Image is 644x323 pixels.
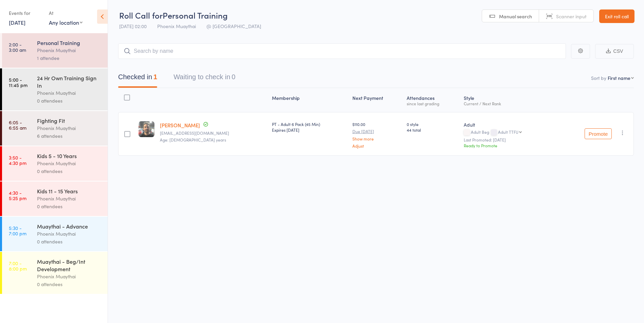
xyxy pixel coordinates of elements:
[37,222,102,230] div: Muaythai - Advance
[49,19,82,26] div: Any location
[2,111,108,146] a: 6:05 -6:55 amFighting FitPhoenix Muaythai6 attendees
[352,121,401,148] div: $110.00
[272,127,347,133] div: Expires [DATE]
[2,33,108,68] a: 2:00 -3:00 amPersonal TrainingPhoenix Muaythai1 attendee
[2,252,108,294] a: 7:00 -8:00 pmMuaythai - Beg/Int DevelopmentPhoenix Muaythai0 attendees
[9,42,26,52] time: 2:00 - 3:00 am
[139,121,154,137] img: image1754542496.png
[49,7,82,19] div: At
[37,152,102,159] div: Kids 5 - 10 Years
[464,143,553,148] div: Ready to Promote
[37,74,102,89] div: 24 Hr Own Training Sign In
[407,127,458,133] span: 44 total
[350,91,404,109] div: Next Payment
[119,23,147,29] span: [DATE] 02:00
[9,190,26,201] time: 4:30 - 5:25 pm
[118,43,566,59] input: Search by name
[160,131,266,135] small: scottbrennan01@gmail.com
[499,13,532,20] span: Manual search
[464,121,553,128] div: Adult
[119,9,163,21] span: Roll Call for
[37,46,102,54] div: Phoenix Muaythai
[591,74,606,81] label: Sort by
[37,89,102,97] div: Phoenix Muaythai
[160,137,226,143] span: Age: [DEMOGRAPHIC_DATA] years
[37,258,102,273] div: Muaythai - Beg/Int Development
[9,19,25,26] a: [DATE]
[404,91,461,109] div: Atten­dances
[37,159,102,167] div: Phoenix Muaythai
[37,238,102,245] div: 0 attendees
[2,217,108,251] a: 5:30 -7:00 pmMuaythai - AdvancePhoenix Muaythai0 attendees
[37,280,102,288] div: 0 attendees
[37,187,102,195] div: Kids 11 - 15 Years
[163,9,228,21] span: Personal Training
[37,97,102,105] div: 0 attendees
[464,137,553,142] small: Last Promoted: [DATE]
[599,9,634,23] a: Exit roll call
[407,101,458,106] div: since last grading
[352,136,401,141] a: Show more
[461,91,556,109] div: Style
[9,120,26,130] time: 6:05 - 6:55 am
[157,23,196,29] span: Phoenix Muaythai
[206,23,261,29] span: @ [GEOGRAPHIC_DATA]
[9,260,27,271] time: 7:00 - 8:00 pm
[37,124,102,132] div: Phoenix Muaythai
[37,117,102,124] div: Fighting Fit
[173,70,235,88] button: Waiting to check in0
[9,155,26,166] time: 3:50 - 4:30 pm
[232,73,235,81] div: 0
[585,128,612,139] button: Promote
[37,230,102,238] div: Phoenix Muaythai
[37,39,102,46] div: Personal Training
[464,101,553,106] div: Current / Next Rank
[407,121,458,127] span: 0 style
[269,91,350,109] div: Membership
[556,13,587,20] span: Scanner input
[595,44,634,59] button: CSV
[37,132,102,140] div: 6 attendees
[352,129,401,134] small: Due [DATE]
[37,167,102,175] div: 0 attendees
[118,70,157,88] button: Checked in1
[608,74,630,81] div: First name
[464,130,553,135] div: Adult Beg
[2,181,108,216] a: 4:30 -5:25 pmKids 11 - 15 YearsPhoenix Muaythai0 attendees
[272,121,347,133] div: PT - Adult 6 Pack (45 Min)
[160,122,200,129] a: [PERSON_NAME]
[9,225,26,236] time: 5:30 - 7:00 pm
[37,195,102,202] div: Phoenix Muaythai
[9,7,42,19] div: Events for
[2,68,108,110] a: 5:00 -11:45 pm24 Hr Own Training Sign InPhoenix Muaythai0 attendees
[352,144,401,148] a: Adjust
[2,146,108,181] a: 3:50 -4:30 pmKids 5 - 10 YearsPhoenix Muaythai0 attendees
[37,273,102,280] div: Phoenix Muaythai
[37,54,102,62] div: 1 attendee
[153,73,157,81] div: 1
[498,130,518,134] div: Adult TTFU
[37,202,102,210] div: 0 attendees
[9,77,27,88] time: 5:00 - 11:45 pm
